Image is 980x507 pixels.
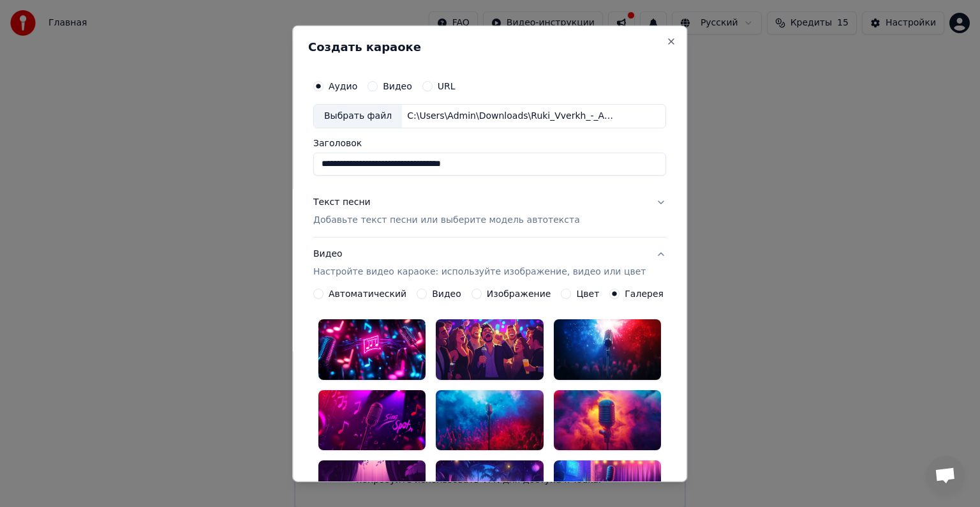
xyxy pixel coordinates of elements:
[625,289,664,298] label: Галерея
[313,266,646,278] p: Настройте видео караоке: используйте изображение, видео или цвет
[577,289,600,298] label: Цвет
[313,248,646,278] div: Видео
[487,289,551,298] label: Изображение
[329,289,406,298] label: Автоматический
[329,82,357,91] label: Аудио
[313,186,666,237] button: Текст песниДобавьте текст песни или выберите модель автотекста
[313,139,666,148] label: Заголовок
[308,42,671,53] h2: Создать караоке
[383,82,412,91] label: Видео
[313,214,580,227] p: Добавьте текст песни или выберите модель автотекста
[402,110,619,123] div: C:\Users\Admin\Downloads\Ruki_Vverkh_-_Aljoshka_minus_77244660.mp3
[438,82,456,91] label: URL
[313,196,371,209] div: Текст песни
[432,289,461,298] label: Видео
[313,238,666,289] button: ВидеоНастройте видео караоке: используйте изображение, видео или цвет
[314,105,402,128] div: Выбрать файл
